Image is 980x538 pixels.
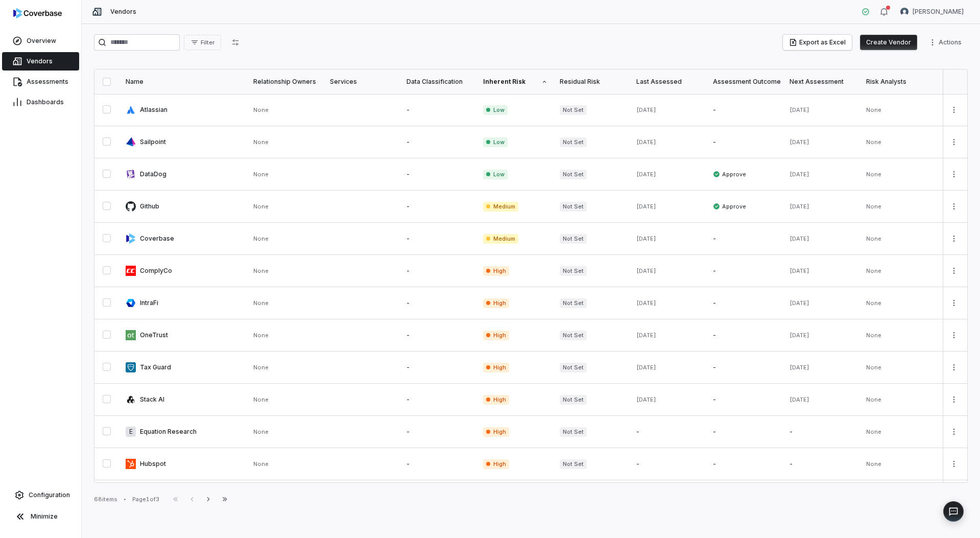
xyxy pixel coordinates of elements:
span: Not Set [560,459,587,469]
td: - [707,287,783,319]
span: [DATE] [636,267,656,274]
span: Filter [201,39,214,46]
div: Last Assessed [636,78,701,86]
td: - [400,416,477,448]
td: - [707,448,783,480]
span: Low [483,170,508,179]
td: - [400,126,477,158]
td: - [630,416,707,448]
button: More actions [946,424,962,439]
span: [DATE] [790,267,809,274]
span: Not Set [560,234,587,244]
span: [DATE] [790,332,809,339]
a: Vendors [2,52,79,71]
td: - [707,352,783,384]
span: Medium [483,234,518,244]
span: [DATE] [636,364,656,371]
td: - [400,191,477,223]
td: - [400,223,477,255]
span: Vendors [110,8,136,16]
div: Data Classification [407,78,471,86]
span: Configuration [29,491,70,499]
div: Services [330,78,394,86]
div: Page 1 of 3 [132,496,159,503]
img: logo-D7KZi-bG.svg [13,8,62,18]
div: Name [126,78,241,86]
div: Relationship Owners [253,78,318,86]
span: High [483,266,509,276]
div: • [124,496,126,503]
span: High [483,395,509,405]
span: [DATE] [636,235,656,242]
span: Assessments [27,78,68,86]
td: - [783,480,860,512]
button: More actions [946,295,962,311]
img: Gerald Pe avatar [900,8,909,16]
td: - [783,416,860,448]
button: More actions [946,456,962,472]
div: Residual Risk [560,78,624,86]
span: Not Set [560,331,587,340]
a: Overview [2,32,79,50]
button: More actions [946,102,962,118]
div: Assessment Outcome [713,78,777,86]
td: - [707,255,783,287]
span: Medium [483,202,518,212]
span: High [483,298,509,308]
span: Not Set [560,363,587,372]
button: Filter [184,35,221,50]
td: - [707,384,783,416]
td: - [630,480,707,512]
td: - [630,448,707,480]
td: - [400,319,477,352]
span: Not Set [560,395,587,405]
button: More actions [946,199,962,214]
span: [DATE] [790,364,809,371]
span: [PERSON_NAME] [913,8,964,16]
button: Create Vendor [860,35,917,50]
span: Minimize [31,512,58,521]
span: [DATE] [636,106,656,113]
span: [DATE] [790,106,809,113]
div: Next Assessment [790,78,854,86]
span: [DATE] [636,396,656,403]
span: High [483,459,509,469]
span: Not Set [560,170,587,179]
td: - [707,480,783,512]
a: Configuration [4,486,77,504]
button: More actions [925,35,968,50]
button: Gerald Pe avatar[PERSON_NAME] [894,4,970,19]
td: - [400,480,477,512]
td: - [400,255,477,287]
span: [DATE] [790,235,809,242]
div: Risk Analysts [866,78,930,86]
button: More actions [946,167,962,182]
span: Vendors [27,57,53,65]
span: High [483,331,509,340]
span: [DATE] [790,203,809,210]
span: High [483,427,509,437]
span: Not Set [560,202,587,212]
button: More actions [946,231,962,246]
td: - [400,384,477,416]
span: Overview [27,37,56,45]
td: - [400,287,477,319]
span: [DATE] [790,138,809,146]
td: - [707,319,783,352]
span: Not Set [560,105,587,115]
td: - [400,448,477,480]
span: [DATE] [790,299,809,307]
button: More actions [946,392,962,407]
span: [DATE] [636,203,656,210]
span: Low [483,137,508,147]
button: Export as Excel [783,35,852,50]
span: [DATE] [636,299,656,307]
button: More actions [946,263,962,278]
span: Low [483,105,508,115]
span: Not Set [560,298,587,308]
span: Not Set [560,266,587,276]
td: - [707,223,783,255]
td: - [707,416,783,448]
span: [DATE] [790,396,809,403]
td: - [707,94,783,126]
